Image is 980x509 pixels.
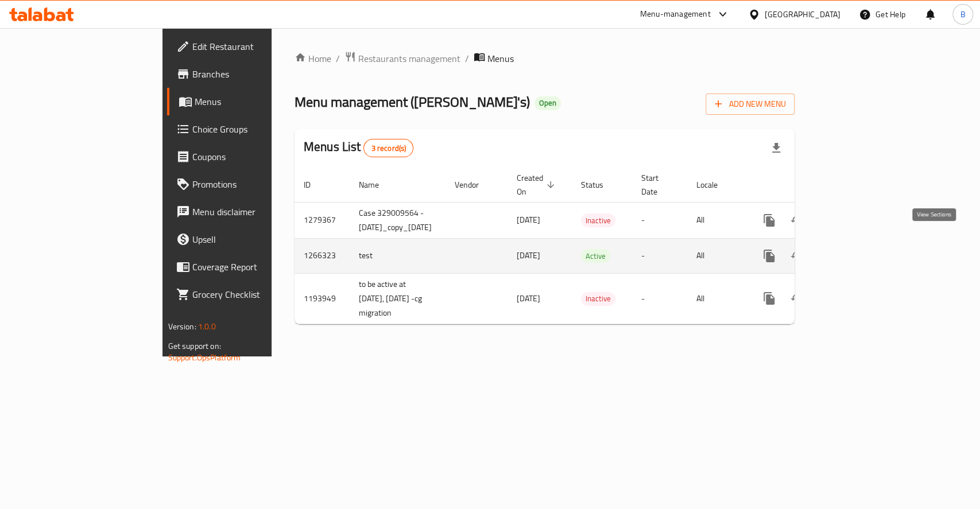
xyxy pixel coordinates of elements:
[363,139,413,157] div: Total records count
[534,96,561,110] div: Open
[581,292,615,306] div: Inactive
[192,177,317,191] span: Promotions
[167,170,326,198] a: Promotions
[581,178,618,192] span: Status
[783,242,811,270] button: Change Status
[581,214,615,227] span: Inactive
[455,178,494,192] span: Vendor
[632,273,687,324] td: -
[687,202,746,238] td: All
[295,51,795,66] nav: breadcrumb
[344,51,460,66] a: Restaurants management
[465,52,469,65] li: /
[295,89,530,115] span: Menu management ( [PERSON_NAME]'s )
[167,281,326,308] a: Grocery Checklist
[756,242,783,270] button: more
[706,94,795,115] button: Add New Menu
[358,52,460,65] span: Restaurants management
[167,60,326,88] a: Branches
[167,253,326,281] a: Coverage Report
[167,88,326,115] a: Menus
[756,207,783,234] button: more
[783,207,811,234] button: Change Status
[192,260,317,274] span: Coverage Report
[756,285,783,312] button: more
[517,248,540,263] span: [DATE]
[696,178,733,192] span: Locale
[762,134,790,162] div: Export file
[350,238,446,273] td: test
[641,171,673,199] span: Start Date
[192,287,317,301] span: Grocery Checklist
[364,143,413,154] span: 3 record(s)
[350,273,446,324] td: to be active at [DATE], [DATE] -cg migration
[167,115,326,143] a: Choice Groups
[167,198,326,226] a: Menu disclaimer
[167,33,326,60] a: Edit Restaurant
[192,205,317,219] span: Menu disclaimer
[640,7,711,21] div: Menu-management
[168,339,221,353] span: Get support on:
[765,8,840,21] div: [GEOGRAPHIC_DATA]
[168,350,241,365] a: Support.OpsPlatform
[534,98,561,108] span: Open
[632,202,687,238] td: -
[167,226,326,253] a: Upsell
[687,238,746,273] td: All
[336,52,340,65] li: /
[192,67,317,81] span: Branches
[304,178,326,192] span: ID
[304,138,413,157] h2: Menus List
[168,319,196,334] span: Version:
[192,122,317,136] span: Choice Groups
[192,150,317,164] span: Coupons
[581,250,610,263] span: Active
[632,238,687,273] td: -
[198,319,216,334] span: 1.0.0
[715,97,785,111] span: Add New Menu
[359,178,394,192] span: Name
[581,292,615,305] span: Inactive
[783,285,811,312] button: Change Status
[746,168,875,203] th: Actions
[581,213,615,227] div: Inactive
[517,212,540,227] span: [DATE]
[487,52,514,65] span: Menus
[350,202,446,238] td: Case 329009564 - [DATE]_copy_[DATE]
[295,168,875,324] table: enhanced table
[687,273,746,324] td: All
[195,95,317,108] span: Menus
[517,171,558,199] span: Created On
[960,8,965,21] span: B
[192,40,317,53] span: Edit Restaurant
[167,143,326,170] a: Coupons
[517,291,540,306] span: [DATE]
[192,232,317,246] span: Upsell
